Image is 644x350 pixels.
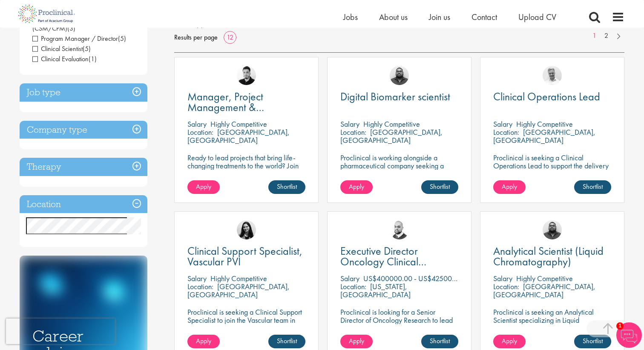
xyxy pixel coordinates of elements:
img: Ashley Bennett [390,66,409,85]
a: Clinical Support Specialist, Vascular PVI [187,246,305,267]
span: Apply [349,336,364,345]
a: About us [379,11,408,23]
a: Contact [471,11,497,23]
img: Ashley Bennett [543,220,562,239]
a: 2 [600,31,612,41]
h3: Location [20,195,147,213]
span: Clinical Support Specialist, Vascular PVI [187,244,302,269]
span: (1) [89,54,97,63]
span: Location: [493,127,519,137]
span: Apply [349,182,364,191]
span: Apply [502,182,517,191]
div: Job type [20,83,147,102]
span: Clinical Scientist [32,44,91,53]
p: Highly Competitive [516,273,573,283]
span: (5) [83,44,91,53]
span: Apply [196,336,211,345]
p: [GEOGRAPHIC_DATA], [GEOGRAPHIC_DATA] [187,127,290,145]
a: Shortlist [421,180,458,194]
img: Joshua Bye [543,66,562,85]
p: Highly Competitive [516,119,573,129]
a: Shortlist [268,180,305,194]
p: Highly Competitive [210,119,267,129]
a: Executive Director Oncology Clinical Development [340,246,458,267]
p: US$400000.00 - US$425000.00 per annum [363,273,499,283]
p: Proclinical is working alongside a pharmaceutical company seeking a Digital Biomarker Scientist t... [340,154,458,194]
span: (5) [118,34,126,43]
span: (3) [67,24,75,33]
span: Salary [187,119,207,129]
span: Clinical Evaluation [32,54,89,63]
img: Chatbot [616,322,642,348]
p: [GEOGRAPHIC_DATA], [GEOGRAPHIC_DATA] [493,127,595,145]
span: Apply [196,182,211,191]
p: Proclinical is seeking a Clinical Operations Lead to support the delivery of clinical trials in o... [493,154,611,178]
span: Program Manager / Director [32,34,118,43]
a: Analytical Scientist (Liquid Chromatography) [493,246,611,267]
span: Clinical Operations Lead [493,89,600,104]
iframe: reCAPTCHA [6,319,115,344]
a: Apply [493,180,526,194]
p: [GEOGRAPHIC_DATA], [GEOGRAPHIC_DATA] [187,282,290,299]
p: Proclinical is seeking a Clinical Support Specialist to join the Vascular team in [GEOGRAPHIC_DAT... [187,308,305,348]
p: [GEOGRAPHIC_DATA], [GEOGRAPHIC_DATA] [493,282,595,299]
a: Apply [340,180,373,194]
a: Jobs [343,11,358,23]
span: 1 [616,322,624,330]
span: Clinical Scientist [32,44,83,53]
p: Proclinical is looking for a Senior Director of Oncology Research to lead strategic clinical deve... [340,308,458,340]
a: 1 [588,31,601,41]
h3: Company type [20,121,147,139]
span: Location: [187,127,213,137]
a: Apply [187,335,220,348]
span: Location: [493,282,519,291]
h3: Therapy [20,158,147,176]
span: Salary [340,273,359,283]
a: Apply [493,335,526,348]
img: Vikram Nadgir [390,220,409,239]
p: [GEOGRAPHIC_DATA], [GEOGRAPHIC_DATA] [340,127,443,145]
span: Manager, Project Management & Operational Delivery [187,89,279,125]
img: Indre Stankeviciute [237,220,256,239]
p: Highly Competitive [363,119,420,129]
a: 12 [224,33,236,42]
a: Digital Biomarker scientist [340,91,458,102]
span: Location: [340,282,366,291]
a: Shortlist [421,335,458,348]
span: Salary [493,119,512,129]
a: Shortlist [574,180,611,194]
img: Anderson Maldonado [237,66,256,85]
p: Highly Competitive [210,273,267,283]
p: [US_STATE], [GEOGRAPHIC_DATA] [340,282,411,299]
span: Analytical Scientist (Liquid Chromatography) [493,244,604,269]
a: Shortlist [268,335,305,348]
p: Ready to lead projects that bring life-changing treatments to the world? Join our client at the f... [187,154,305,194]
span: Salary [493,273,512,283]
span: Apply [502,336,517,345]
a: Join us [429,11,450,23]
span: Digital Biomarker scientist [340,89,450,104]
a: Shortlist [574,335,611,348]
span: Salary [187,273,207,283]
a: Upload CV [518,11,556,23]
span: Executive Director Oncology Clinical Development [340,244,426,279]
span: Salary [340,119,359,129]
a: Clinical Operations Lead [493,91,611,102]
span: Location: [187,282,213,291]
span: Location: [340,127,366,137]
a: Apply [340,335,373,348]
span: Program Manager / Director [32,34,126,43]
